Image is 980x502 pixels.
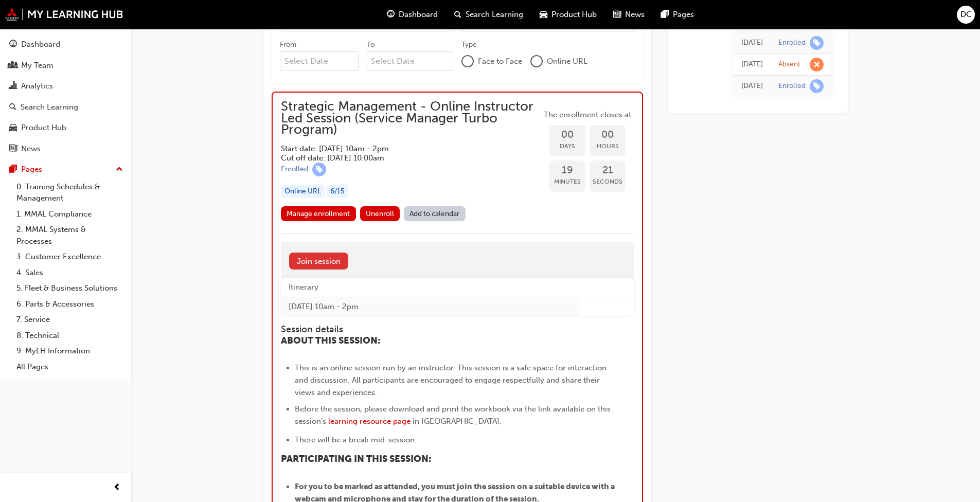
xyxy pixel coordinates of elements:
[12,359,127,375] a: All Pages
[280,40,296,50] div: From
[281,324,615,335] h4: Session details
[4,139,127,158] a: News
[379,4,446,25] a: guage-iconDashboard
[778,81,806,91] div: Enrolled
[4,33,127,160] button: DashboardMy TeamAnalyticsSearch LearningProduct HubNews
[21,80,53,92] div: Analytics
[4,77,127,96] a: Analytics
[4,98,127,117] a: Search Learning
[116,163,123,176] span: up-icon
[625,9,645,21] span: News
[413,417,502,426] span: in [GEOGRAPHIC_DATA].
[21,122,66,134] div: Product Hub
[360,206,400,221] button: Unenroll
[4,56,127,75] a: My Team
[281,101,634,225] button: Strategic Management - Online Instructor Led Session (Service Manager Turbo Program)Start date: [...
[21,101,78,113] div: Search Learning
[4,160,127,179] button: Pages
[466,9,523,21] span: Search Learning
[21,164,42,175] div: Pages
[281,185,325,199] div: Online URL
[295,363,609,397] span: This is an online session run by an instructor. This session is a safe space for interaction and ...
[12,343,127,359] a: 9. MyLH Information
[399,9,438,21] span: Dashboard
[5,8,123,21] img: mmal
[295,404,613,426] span: Before the session, please download and print the workbook via the link available on this session's
[366,209,394,218] span: Unenroll
[590,140,626,152] span: Hours
[367,40,375,50] div: To
[547,56,587,67] span: Online URL
[281,206,356,221] a: Manage enrollment
[549,165,585,176] span: 19
[21,39,60,50] div: Dashboard
[4,35,127,54] a: Dashboard
[367,51,454,71] input: To
[653,4,702,25] a: pages-iconPages
[12,280,127,296] a: 5. Fleet & Business Solutions
[113,481,121,494] span: prev-icon
[12,222,127,249] a: 2. MMAL Systems & Processes
[387,8,395,21] span: guage-icon
[9,145,17,154] span: news-icon
[957,6,975,24] button: DC
[9,103,16,112] span: search-icon
[810,57,824,71] span: learningRecordVerb_ABSENT-icon
[281,335,380,346] span: ABOUT THIS SESSION:
[327,185,348,199] div: 6 / 15
[281,101,541,136] span: Strategic Management - Online Instructor Led Session (Service Manager Turbo Program)
[12,265,127,281] a: 4. Sales
[661,8,669,21] span: pages-icon
[778,59,800,69] div: Absent
[21,60,54,71] div: My Team
[9,165,17,174] span: pages-icon
[810,79,824,93] span: learningRecordVerb_ENROLL-icon
[551,9,597,21] span: Product Hub
[12,328,127,344] a: 8. Technical
[613,8,621,21] span: news-icon
[549,176,585,188] span: Minutes
[540,8,547,21] span: car-icon
[590,165,626,176] span: 21
[461,40,477,50] div: Type
[280,51,359,71] input: From
[4,118,127,137] a: Product Hub
[9,61,17,70] span: people-icon
[531,4,605,25] a: car-iconProduct Hub
[328,417,411,426] a: learning resource page
[590,129,626,141] span: 00
[673,9,694,21] span: Pages
[9,40,17,49] span: guage-icon
[9,123,17,133] span: car-icon
[312,163,326,176] span: learningRecordVerb_ENROLL-icon
[446,4,531,25] a: search-iconSearch Learning
[21,143,41,155] div: News
[281,153,525,163] h5: Cut off date: [DATE] 10:00am
[741,37,763,48] div: Tue Mar 18 2025 10:15:05 GMT+1030 (Australian Central Daylight Time)
[778,38,806,47] div: Enrolled
[9,82,17,91] span: chart-icon
[454,8,461,21] span: search-icon
[404,206,466,221] a: Add to calendar
[281,165,308,174] div: Enrolled
[281,278,580,297] th: Itinerary
[281,297,580,316] td: [DATE] 10am - 2pm
[281,453,431,464] span: PARTICIPATING IN THIS SESSION:
[741,58,763,70] div: Tue Dec 17 2024 10:00:00 GMT+1030 (Australian Central Daylight Time)
[810,35,824,49] span: learningRecordVerb_ENROLL-icon
[960,9,972,21] span: DC
[12,296,127,312] a: 6. Parts & Accessories
[605,4,653,25] a: news-iconNews
[12,249,127,265] a: 3. Customer Excellence
[549,140,585,152] span: Days
[12,206,127,222] a: 1. MMAL Compliance
[12,312,127,328] a: 7. Service
[289,253,348,270] a: Join session
[741,80,763,92] div: Thu Jul 25 2024 16:43:16 GMT+0930 (Australian Central Standard Time)
[12,179,127,206] a: 0. Training Schedules & Management
[281,144,525,153] h5: Start date: [DATE] 10am - 2pm
[590,176,626,188] span: Seconds
[549,129,585,141] span: 00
